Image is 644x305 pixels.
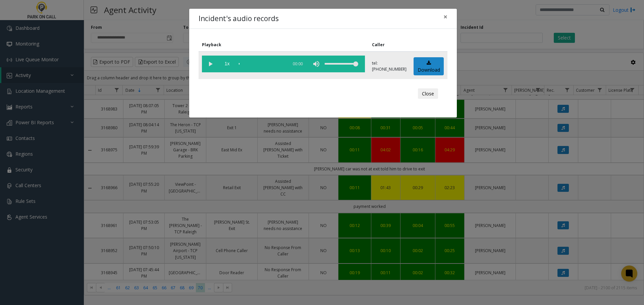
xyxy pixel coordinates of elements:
button: Close [439,9,452,25]
th: Playback [199,38,369,52]
div: scrub bar [239,56,284,72]
p: tel:[PHONE_NUMBER] [372,60,407,72]
th: Caller [369,38,410,52]
span: playback speed button [219,56,235,72]
a: Download [414,57,444,76]
span: × [443,12,447,21]
h4: Incident's audio records [199,13,279,24]
button: Close [418,88,438,99]
div: volume level [325,56,358,72]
